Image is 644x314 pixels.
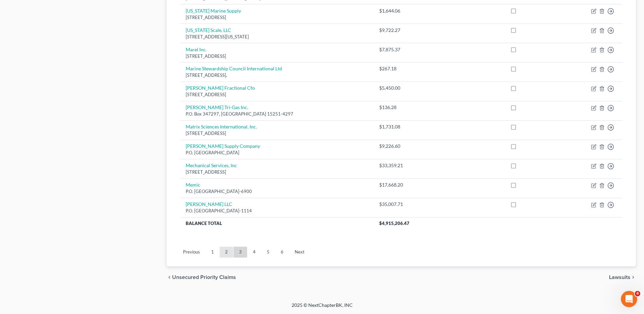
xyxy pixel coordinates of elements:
a: Mechanical Services, Inc [186,162,237,168]
div: $9,226.60 [379,143,428,150]
span: Lawsuits [609,275,630,280]
div: $17,668.20 [379,181,428,188]
div: [STREET_ADDRESS] [186,130,368,137]
div: P.O. [GEOGRAPHIC_DATA]-1114 [186,208,368,214]
a: Marine Stewardship Council International Ltd [186,66,282,71]
a: 5 [261,247,275,258]
a: [PERSON_NAME] Fractional Cfo [186,85,255,91]
a: Next [289,247,310,258]
div: $1,644.06 [379,7,428,14]
a: 3 [234,247,247,258]
div: [STREET_ADDRESS] [186,14,368,21]
div: P.O. Box 347297, [GEOGRAPHIC_DATA] 15251-4297 [186,111,368,117]
a: 2 [220,247,233,258]
a: Previous [178,247,205,258]
a: Matrix Sciences International, Inc. [186,124,257,129]
i: chevron_left [167,275,172,280]
a: Memic [186,182,200,188]
div: [STREET_ADDRESS], [186,72,368,78]
div: 2025 © NextChapterBK, INC [129,302,516,314]
span: $4,915,206.47 [379,221,409,226]
div: $5,450.00 [379,85,428,91]
div: $136.28 [379,104,428,111]
span: Unsecured Priority Claims [172,275,236,280]
div: $9,722.27 [379,27,428,34]
a: Marel Inc. [186,47,207,52]
div: [STREET_ADDRESS] [186,169,368,175]
a: 1 [206,247,219,258]
div: $7,875.37 [379,46,428,53]
button: Lawsuits chevron_right [609,275,636,280]
th: Balance Total [180,217,374,229]
div: P.O. [GEOGRAPHIC_DATA]-6900 [186,188,368,195]
iframe: Intercom live chat [621,291,637,307]
div: $267.18 [379,65,428,72]
a: [US_STATE] Scale, LLC [186,27,231,33]
a: [PERSON_NAME] Supply Company [186,143,260,149]
a: [PERSON_NAME] Tri-Gas Inc. [186,104,248,110]
div: [STREET_ADDRESS] [186,53,368,59]
div: $33,359.21 [379,162,428,169]
a: 4 [247,247,261,258]
div: $35,007.71 [379,201,428,208]
div: P.O. [GEOGRAPHIC_DATA] [186,150,368,156]
a: 6 [275,247,289,258]
i: chevron_right [630,275,636,280]
a: [PERSON_NAME] LLC [186,201,232,207]
button: chevron_left Unsecured Priority Claims [167,275,236,280]
div: [STREET_ADDRESS] [186,91,368,98]
span: 4 [635,291,640,296]
a: [US_STATE] Marine Supply [186,8,241,14]
div: [STREET_ADDRESS][US_STATE] [186,34,368,40]
div: $1,731.08 [379,123,428,130]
